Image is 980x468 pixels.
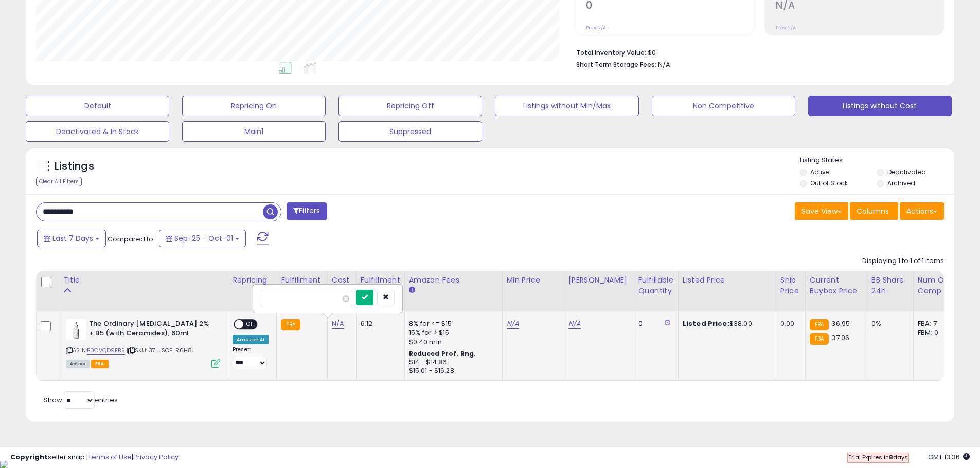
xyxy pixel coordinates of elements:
span: N/A [658,60,670,69]
label: Archived [887,179,915,188]
div: Cost [332,275,352,286]
div: Amazon AI [233,335,269,344]
div: 15% for > $15 [409,328,494,338]
strong: Copyright [10,452,48,462]
div: FBM: 0 [918,328,952,338]
span: | SKU: 37-JSCF-R6H8 [127,346,192,354]
b: The Ordinary [MEDICAL_DATA] 2% + B5 (with Ceramides), 60ml [89,319,214,341]
button: Filters [287,202,327,220]
b: Listed Price: [683,319,729,328]
div: $14 - $14.86 [409,358,494,367]
p: Listing States: [800,156,954,165]
span: All listings currently available for purchase on Amazon [66,360,90,368]
div: Current Buybox Price [810,275,863,296]
span: 36.95 [831,319,850,328]
div: Amazon Fees [409,275,498,286]
button: Suppressed [338,121,482,142]
div: Listed Price [683,275,772,286]
div: BB Share 24h. [871,275,909,296]
button: Repricing Off [338,96,482,116]
a: Privacy Policy [133,452,179,462]
small: Prev: N/A [776,25,796,31]
div: Displaying 1 to 1 of 1 items [862,256,944,266]
small: Amazon Fees. [409,286,415,295]
div: $38.00 [683,319,768,328]
div: 6.12 [361,319,397,328]
button: Repricing On [182,96,326,116]
div: [PERSON_NAME] [568,275,630,286]
div: Fulfillable Quantity [638,275,674,296]
div: 0 [638,319,670,328]
a: Terms of Use [88,452,132,462]
button: Columns [850,202,898,220]
button: Non Competitive [652,96,795,116]
div: Min Price [507,275,560,286]
a: N/A [507,319,519,329]
button: Last 7 Days [37,230,106,247]
label: Active [810,167,829,176]
button: Sep-25 - Oct-01 [159,230,246,247]
span: 2025-10-9 13:36 GMT [928,452,970,462]
div: FBA: 7 [918,319,952,328]
div: $15.01 - $16.28 [409,367,494,376]
div: 8% for <= $15 [409,319,494,328]
button: Actions [900,202,944,220]
h5: Listings [55,159,94,174]
div: Clear All Filters [36,177,82,186]
span: Show: entries [44,395,118,405]
label: Out of Stock [810,179,848,188]
button: Deactivated & In Stock [26,121,169,142]
li: $0 [576,46,936,58]
button: Main1 [182,121,326,142]
small: Prev: N/A [586,25,606,31]
div: Preset: [233,346,269,369]
a: N/A [332,319,344,329]
div: 0.00 [780,319,797,328]
img: 212Osahny1L._SL40_.jpg [66,319,86,340]
div: 0% [871,319,905,328]
small: FBA [810,319,829,330]
b: Short Term Storage Fees: [576,60,656,69]
label: Deactivated [887,167,926,176]
b: Total Inventory Value: [576,48,646,57]
div: Fulfillment Cost [361,275,400,296]
b: Reduced Prof. Rng. [409,349,476,358]
span: Trial Expires in days [848,453,908,461]
div: Ship Price [780,275,801,296]
span: OFF [243,320,260,329]
button: Listings without Cost [808,96,952,116]
div: seller snap | | [10,453,179,462]
small: FBA [810,333,829,345]
div: Fulfillment [281,275,323,286]
small: FBA [281,319,300,330]
span: 37.06 [831,333,849,343]
div: Title [63,275,224,286]
div: ASIN: [66,319,220,367]
span: Last 7 Days [52,233,93,244]
span: Compared to: [108,234,155,244]
button: Save View [795,202,848,220]
div: $0.40 min [409,338,494,347]
span: Columns [857,206,889,216]
span: Sep-25 - Oct-01 [174,233,233,244]
span: FBA [91,360,109,368]
div: Num of Comp. [918,275,955,296]
button: Listings without Min/Max [495,96,638,116]
button: Default [26,96,169,116]
a: N/A [568,319,581,329]
a: B0CVQD9FBS [87,346,125,355]
b: 8 [889,453,893,461]
div: Repricing [233,275,272,286]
